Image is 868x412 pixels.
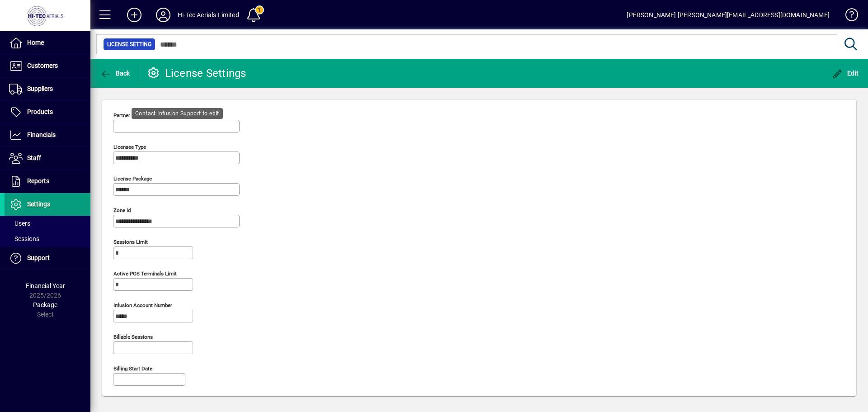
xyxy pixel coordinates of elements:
[5,216,90,231] a: Users
[832,70,859,77] span: Edit
[90,65,140,81] app-page-header-button: Back
[830,65,861,81] button: Edit
[113,207,131,213] mat-label: Zone Id
[5,124,90,147] a: Financials
[27,200,50,208] span: Settings
[27,62,58,69] span: Customers
[178,8,239,22] div: Hi-Tec Aerials Limited
[113,112,130,118] mat-label: Partner
[9,235,39,242] span: Sessions
[5,55,90,77] a: Customers
[27,131,56,138] span: Financials
[100,70,130,77] span: Back
[5,32,90,54] a: Home
[113,302,172,308] mat-label: Infusion account number
[113,144,146,150] mat-label: Licensee Type
[839,2,857,31] a: Knowledge Base
[27,85,53,92] span: Suppliers
[113,334,153,340] mat-label: Billable sessions
[33,301,57,308] span: Package
[5,147,90,170] a: Staff
[5,101,90,123] a: Products
[113,175,152,182] mat-label: License Package
[120,7,149,23] button: Add
[113,239,148,245] mat-label: Sessions Limit
[149,7,178,23] button: Profile
[27,154,41,161] span: Staff
[132,108,223,119] div: Contact Infusion Support to edit
[26,282,65,289] span: Financial Year
[5,247,90,270] a: Support
[27,177,49,185] span: Reports
[107,40,151,49] span: License Setting
[113,270,177,277] mat-label: Active POS Terminals Limit
[5,231,90,246] a: Sessions
[5,170,90,193] a: Reports
[147,66,246,81] div: License Settings
[113,365,152,372] mat-label: Billing start date
[27,254,50,261] span: Support
[27,108,53,115] span: Products
[627,8,830,22] div: [PERSON_NAME] [PERSON_NAME][EMAIL_ADDRESS][DOMAIN_NAME]
[9,220,30,227] span: Users
[5,78,90,100] a: Suppliers
[27,39,44,46] span: Home
[98,65,132,81] button: Back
